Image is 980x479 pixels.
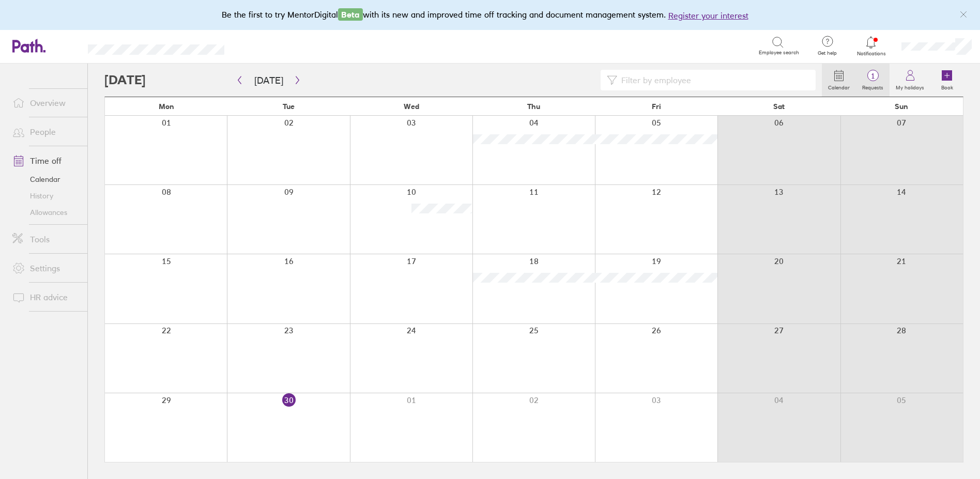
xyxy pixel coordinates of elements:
[4,150,87,171] a: Time off
[856,64,890,97] a: 1Requests
[252,41,279,50] div: Search
[617,70,809,90] input: Filter by employee
[4,92,87,113] a: Overview
[4,287,87,307] a: HR advice
[338,8,363,21] span: Beta
[4,258,87,279] a: Settings
[822,64,856,97] a: Calendar
[930,64,963,97] a: Book
[773,102,785,111] span: Sat
[246,72,292,89] button: [DATE]
[4,204,87,221] a: Allowances
[222,8,759,22] div: Be the first to try MentorDigital with its new and improved time off tracking and document manage...
[856,82,890,91] label: Requests
[890,64,930,97] a: My holidays
[890,82,930,91] label: My holidays
[810,50,844,56] span: Get help
[759,50,799,56] span: Employee search
[4,188,87,204] a: History
[4,171,87,188] a: Calendar
[4,121,87,142] a: People
[854,51,888,57] span: Notifications
[935,82,959,91] label: Book
[854,35,888,57] a: Notifications
[895,102,908,111] span: Sun
[856,72,890,80] span: 1
[404,102,419,111] span: Wed
[822,82,856,91] label: Calendar
[283,102,295,111] span: Tue
[4,229,87,250] a: Tools
[652,102,661,111] span: Fri
[668,9,748,22] button: Register your interest
[527,102,540,111] span: Thu
[159,102,174,111] span: Mon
